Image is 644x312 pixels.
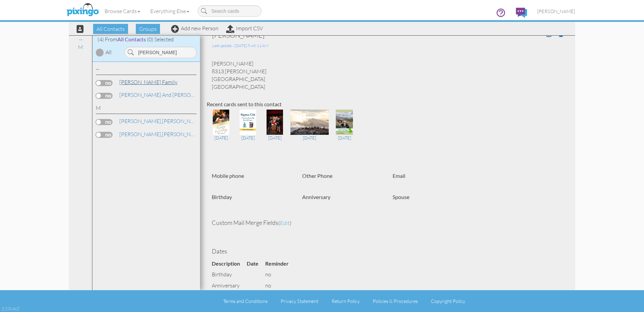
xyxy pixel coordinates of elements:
[333,135,356,141] div: [DATE]
[516,8,527,18] img: comments.svg
[264,118,286,141] a: [DATE]
[119,130,204,138] a: [PERSON_NAME]
[290,110,329,135] img: 112981-1-1710870510421-e77873950ae500be-qa.jpg
[247,258,265,269] th: Date
[431,298,465,304] a: Copyright Policy
[171,25,218,32] a: Add new Person
[212,258,247,269] th: Description
[99,3,145,19] a: Browse Cards
[212,43,269,48] span: Last update - [DATE] 8:46:11 AM
[145,3,194,19] a: Everything Else
[267,110,283,135] img: 116153-1-1717276564650-80780ca73c21c7dd-qa.jpg
[373,298,418,304] a: Policies & Procedures
[212,269,247,280] td: birthday
[281,298,318,304] a: Privacy Statement
[532,3,580,20] a: [PERSON_NAME]
[240,110,256,135] img: 121292-1-1728143002086-06075095a452498f-qa.jpg
[264,135,286,141] div: [DATE]
[210,118,232,141] a: [DATE]
[302,172,332,179] strong: Other Phone
[119,118,162,124] span: [PERSON_NAME],
[119,78,178,86] a: [PERSON_NAME] Family
[332,298,360,304] a: Return Policy
[290,118,329,141] a: [DATE]
[210,135,232,141] div: [DATE]
[119,117,204,125] a: [PERSON_NAME]
[119,131,162,138] span: [PERSON_NAME],
[212,280,247,291] td: anniversary
[393,194,409,200] strong: Spouse
[96,65,197,75] div: --
[278,220,291,226] span: ( )
[119,91,215,99] a: [PERSON_NAME] and [PERSON_NAME]
[265,258,295,269] th: Reminder
[198,5,261,17] input: Search cards
[75,43,86,51] a: M
[92,36,200,43] div: (4) From
[226,25,263,32] a: Import CSV
[290,135,329,141] div: [DATE]
[212,220,563,226] h4: Custom Mail Merge Fields
[76,35,86,43] a: --
[207,101,282,107] strong: Recent cards sent to this contact
[223,298,268,304] a: Terms and Conditions
[117,36,146,42] span: All Contacts
[212,194,232,200] strong: Birthday
[147,36,174,43] span: (0) Selected
[106,48,112,56] div: All
[336,110,353,135] img: 112456-1-1709745847017-0694534689d01637-qa.jpg
[212,248,563,255] h4: Dates
[237,118,259,141] a: [DATE]
[136,24,160,34] span: Groups
[212,172,244,179] strong: Mobile phone
[265,280,295,291] td: no
[333,118,356,141] a: [DATE]
[2,306,19,312] div: 2.2.0-462
[302,194,330,200] strong: Anniversary
[265,269,295,280] td: no
[537,8,575,14] span: [PERSON_NAME]
[207,60,568,90] div: [PERSON_NAME] 8313 [PERSON_NAME] [GEOGRAPHIC_DATA] [GEOGRAPHIC_DATA]
[393,172,405,179] strong: Email
[280,220,290,226] span: edit
[237,135,259,141] div: [DATE]
[96,104,197,114] div: M
[213,110,229,135] img: 125103-1-1733777917409-784629cfe9ed7d2e-qa.jpg
[65,2,100,18] img: pixingo logo
[93,24,128,34] span: All Contacts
